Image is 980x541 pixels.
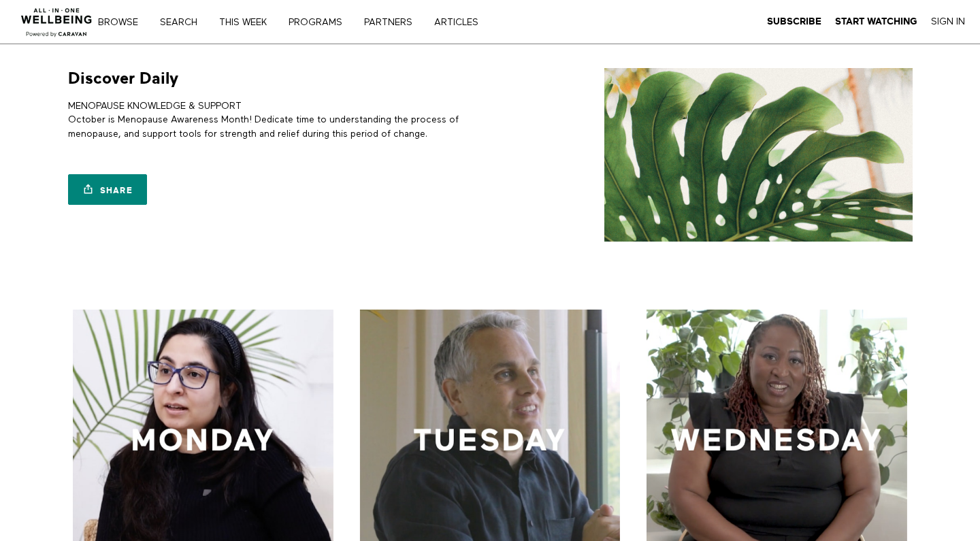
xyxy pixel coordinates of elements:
[284,18,357,27] a: PROGRAMS
[359,18,427,27] a: PARTNERS
[214,18,281,27] a: THIS WEEK
[767,16,821,27] strong: Subscribe
[108,15,506,29] nav: Primary
[931,16,965,28] a: Sign In
[68,68,178,89] h1: Discover Daily
[604,68,913,242] img: Discover Daily
[835,16,917,27] strong: Start Watching
[68,99,485,141] p: MENOPAUSE KNOWLEDGE & SUPPORT October is Menopause Awareness Month! Dedicate time to understandin...
[429,18,493,27] a: ARTICLES
[767,16,821,28] a: Subscribe
[93,18,152,27] a: Browse
[68,174,147,205] a: Share
[835,16,917,28] a: Start Watching
[155,18,212,27] a: Search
